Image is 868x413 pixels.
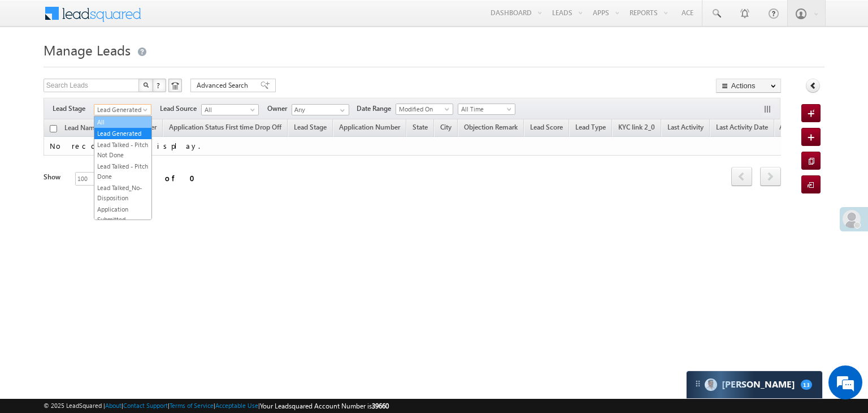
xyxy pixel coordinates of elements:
[163,121,287,136] a: Application Status First time Drop Off
[94,116,152,220] ul: Lead Generated
[372,402,389,410] span: 39660
[731,168,752,186] a: prev
[407,121,433,136] a: State
[458,121,523,136] a: Objection Remark
[760,168,781,186] a: next
[44,137,814,156] td: No records to display.
[105,402,121,409] a: About
[458,104,515,115] a: All Time
[334,105,348,116] a: Show All Items
[294,123,327,131] span: Lead Stage
[143,82,149,88] img: Search
[339,123,400,131] span: Application Number
[458,104,512,114] span: All Time
[267,104,292,114] span: Owner
[731,167,752,186] span: prev
[464,123,518,131] span: Objection Remark
[111,123,157,131] span: Phone Number
[44,172,66,182] div: Show
[94,183,151,203] a: Lead Talked_No-Disposition
[123,402,168,409] a: Contact Support
[396,104,453,115] a: Modified On
[94,105,148,115] span: Lead Generated
[215,402,258,409] a: Acceptable Use
[333,121,406,136] a: Application Number
[153,79,166,92] button: ?
[169,123,281,131] span: Application Status First time Drop Off
[292,104,349,115] input: Type to Search
[76,173,94,185] span: 100
[94,204,151,225] a: Application Submitted
[662,121,709,136] a: Last Activity
[53,104,94,114] span: Lead Stage
[760,167,781,186] span: next
[170,402,214,409] a: Terms of Service
[19,59,47,74] img: d_60004797649_company_0_60004797649
[575,123,606,131] span: Lead Type
[686,371,823,399] div: carter-dragCarter[PERSON_NAME]13
[201,104,259,115] a: All
[59,59,190,74] div: Chat with us now
[524,121,568,136] a: Lead Score
[570,121,611,136] a: Lead Type
[613,121,661,136] a: KYC link 2_0
[44,401,389,411] span: © 2025 LeadSquared | | | | |
[530,123,563,131] span: Lead Score
[44,41,131,59] span: Manage Leads
[202,105,255,115] span: All
[618,123,655,131] span: KYC link 2_0
[15,105,206,315] textarea: Type your message and hit 'Enter'
[94,117,151,127] a: All
[111,171,202,184] div: 0 - 0 of 0
[154,325,205,340] em: Start Chat
[435,121,457,136] a: City
[396,104,450,114] span: Modified On
[160,104,201,114] span: Lead Source
[50,125,57,132] input: Check all records
[59,122,104,136] a: Lead Name
[94,104,151,115] a: Lead Generated
[413,123,428,131] span: State
[801,380,812,390] span: 13
[710,121,774,136] a: Last Activity Date
[716,79,781,93] button: Actions
[185,6,212,33] div: Minimize live chat window
[260,402,389,410] span: Your Leadsquared Account Number is
[94,161,151,182] a: Lead Talked - Pitch Done
[775,121,802,136] span: Actions
[157,80,162,90] span: ?
[288,121,332,136] a: Lead Stage
[94,128,151,139] a: Lead Generated
[440,123,452,131] span: City
[94,140,151,160] a: Lead Talked - Pitch Not Done
[693,379,702,388] img: carter-drag
[357,104,396,114] span: Date Range
[197,80,251,91] span: Advanced Search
